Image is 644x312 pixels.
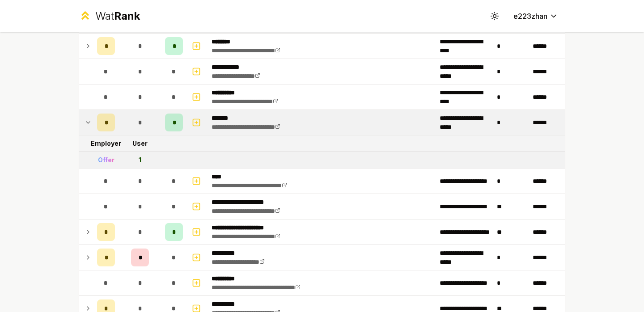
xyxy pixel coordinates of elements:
td: Employer [93,135,119,152]
td: User [119,135,161,152]
a: WatRank [79,9,140,23]
span: e223zhan [513,11,547,21]
div: Wat [95,9,140,23]
div: 1 [139,156,141,164]
span: Rank [114,9,140,22]
div: Offer [98,156,114,164]
button: e223zhan [506,8,565,24]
